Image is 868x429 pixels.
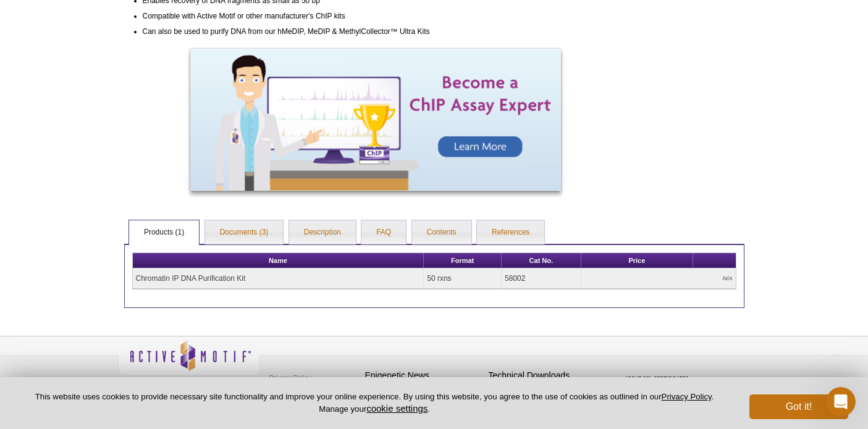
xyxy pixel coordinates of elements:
[133,253,424,269] th: Name
[749,394,848,419] button: Got it!
[581,269,736,289] td: N/A
[424,253,502,269] th: Format
[129,220,199,245] a: Products (1)
[133,269,424,289] td: Chromatin IP DNA Purification Kit
[502,269,581,289] td: 58002
[502,253,581,269] th: Cat No.
[412,220,471,245] a: Contents
[205,220,284,245] a: Documents (3)
[662,392,712,401] a: Privacy Policy
[20,391,729,415] p: This website uses cookies to provide necessary site functionality and improve your online experie...
[489,370,606,381] h4: Technical Downloads
[366,403,428,414] button: cookie settings
[289,220,356,245] a: Description
[477,220,544,245] a: References
[143,22,616,38] li: Can also be used to purify DNA from our hMeDIP, MeDIP & MethylCollector™ Ultra Kits
[581,253,693,269] th: Price
[266,369,314,387] a: Privacy Policy
[365,370,482,381] h4: Epigenetic News
[612,358,705,385] table: Click to Verify - This site chose Symantec SSL for secure e-commerce and confidential communicati...
[826,387,856,417] iframe: Intercom live chat
[118,336,260,386] img: Active Motif,
[424,269,502,289] td: 50 rxns
[361,220,406,245] a: FAQ
[625,376,689,380] a: ABOUT SSL CERTIFICATES
[143,7,616,22] li: Compatible with Active Motif or other manufacturer's ChIP kits
[190,49,561,191] img: Become a ChIP Assay Expert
